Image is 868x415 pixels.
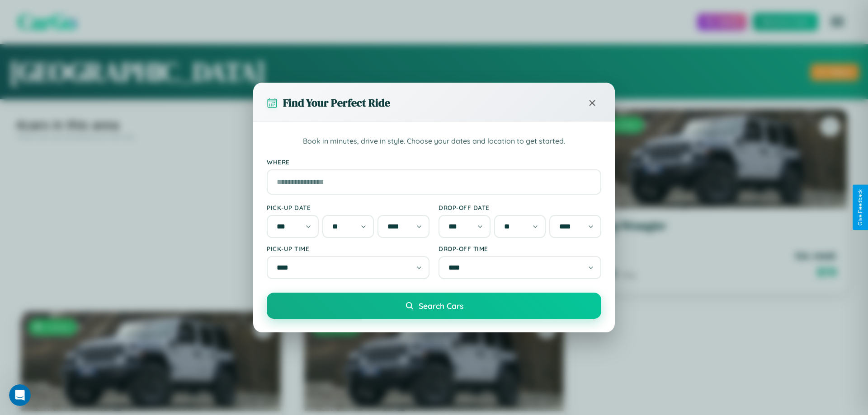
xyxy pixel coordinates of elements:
h3: Find Your Perfect Ride [283,95,390,110]
label: Pick-up Time [267,245,429,252]
p: Book in minutes, drive in style. Choose your dates and location to get started. [267,135,601,147]
label: Drop-off Date [439,204,601,211]
label: Drop-off Time [439,245,601,252]
label: Where [267,158,601,166]
button: Search Cars [267,293,601,319]
label: Pick-up Date [267,204,429,211]
span: Search Cars [419,301,463,311]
